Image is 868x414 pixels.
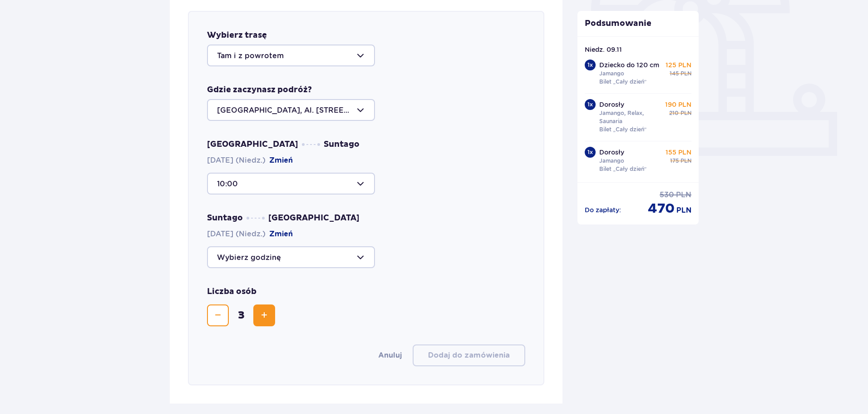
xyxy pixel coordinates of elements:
p: 125 PLN [666,60,691,70]
p: Jamango [599,157,624,165]
p: Dodaj do zamówienia [428,350,510,360]
button: Zmień [269,229,293,239]
span: 470 [648,200,675,217]
span: [DATE] (Niedz.) [207,229,293,239]
span: [DATE] (Niedz.) [207,155,293,165]
p: Niedz. 09.11 [585,45,622,54]
img: dots [302,143,320,146]
button: Anuluj [378,350,402,360]
div: 1 x [585,147,596,158]
p: 155 PLN [666,148,691,157]
p: Liczba osób [207,286,256,297]
button: Zmniejsz [207,304,229,326]
span: 530 [660,190,674,200]
span: Suntago [207,213,243,224]
p: Jamango [599,70,624,78]
span: 210 [669,109,679,117]
button: Zwiększ [253,304,275,326]
span: 175 [670,157,679,165]
span: Suntago [324,139,360,150]
div: 1 x [585,99,596,110]
p: Gdzie zaczynasz podróż? [207,85,312,95]
span: PLN [681,70,691,78]
p: Do zapłaty : [585,205,621,214]
span: PLN [681,109,691,117]
p: Bilet „Cały dzień” [599,165,647,173]
span: PLN [676,205,691,215]
p: Podsumowanie [577,18,699,29]
button: Zmień [269,155,293,165]
button: Dodaj do zamówienia [413,344,525,366]
div: 1 x [585,60,596,70]
p: Jamango, Relax, Saunaria [599,109,662,125]
span: PLN [676,190,691,200]
p: Dorosły [599,100,624,109]
span: [GEOGRAPHIC_DATA] [268,213,360,224]
p: Bilet „Cały dzień” [599,125,647,134]
img: dots [247,217,265,219]
span: 145 [670,70,679,78]
p: Dorosły [599,148,624,157]
p: Dziecko do 120 cm [599,60,659,70]
p: Wybierz trasę [207,30,267,41]
p: Bilet „Cały dzień” [599,78,647,86]
span: [GEOGRAPHIC_DATA] [207,139,298,150]
span: 3 [231,309,252,322]
span: PLN [681,157,691,165]
p: 190 PLN [665,100,691,109]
